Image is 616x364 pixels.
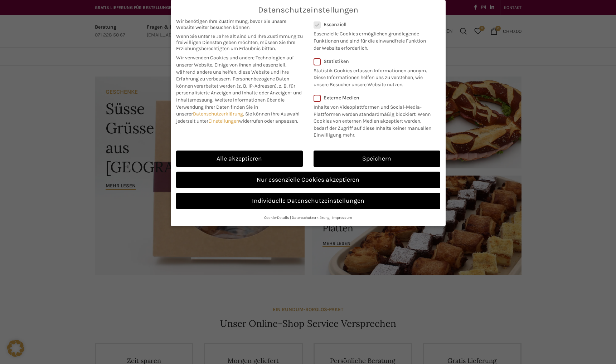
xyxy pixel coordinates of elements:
label: Essenziell [314,21,431,28]
span: Wenn Sie unter 16 Jahre alt sind und Ihre Zustimmung zu freiwilligen Diensten geben möchten, müss... [176,33,303,51]
a: Impressum [332,215,352,220]
span: Wir benötigen Ihre Zustimmung, bevor Sie unsere Website weiter besuchen können. [176,18,303,30]
a: Nur essenzielle Cookies akzeptieren [176,172,440,188]
a: Cookie-Details [264,215,289,220]
label: Statistiken [314,58,431,64]
a: Einstellungen [208,118,239,124]
p: Inhalte von Videoplattformen und Social-Media-Plattformen werden standardmäßig blockiert. Wenn Co... [314,101,436,139]
a: Alle akzeptieren [176,151,303,167]
a: Speichern [314,151,440,167]
a: Individuelle Datenschutzeinstellungen [176,193,440,209]
p: Essenzielle Cookies ermöglichen grundlegende Funktionen und sind für die einwandfreie Funktion de... [314,28,431,51]
span: Wir verwenden Cookies und andere Technologien auf unserer Website. Einige von ihnen sind essenzie... [176,55,294,82]
span: Datenschutzeinstellungen [258,5,358,15]
label: Externe Medien [314,95,436,101]
span: Sie können Ihre Auswahl jederzeit unter widerrufen oder anpassen. [176,111,300,124]
span: Personenbezogene Daten können verarbeitet werden (z. B. IP-Adressen), z. B. für personalisierte A... [176,76,302,103]
p: Statistik Cookies erfassen Informationen anonym. Diese Informationen helfen uns zu verstehen, wie... [314,64,431,88]
a: Datenschutzerklärung [292,215,330,220]
a: Datenschutzerklärung [193,111,243,117]
span: Weitere Informationen über die Verwendung Ihrer Daten finden Sie in unserer . [176,97,285,117]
